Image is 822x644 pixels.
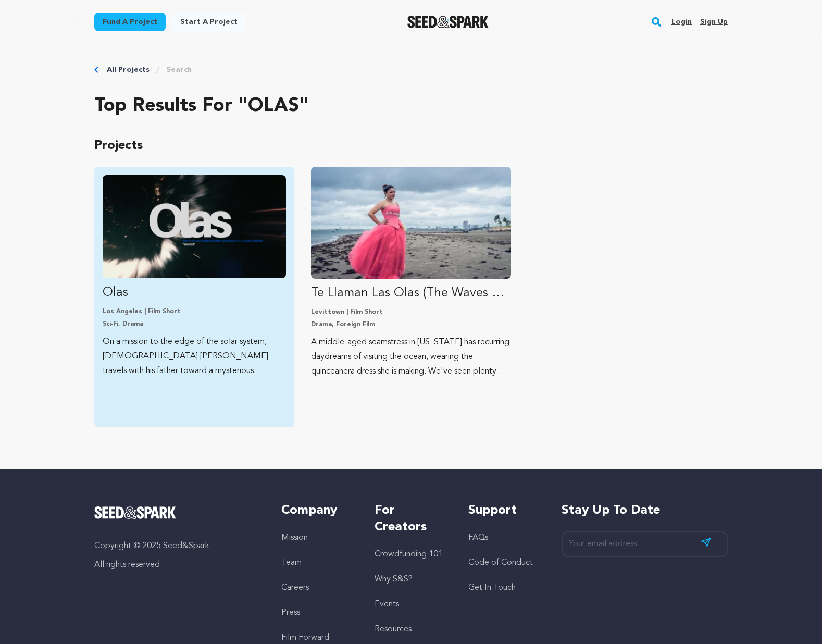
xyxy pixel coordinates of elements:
p: Projects [94,138,728,154]
a: Resources [375,625,412,634]
p: Sci-Fi, Drama [103,320,286,328]
a: Seed&Spark Homepage [94,506,260,519]
a: Crowdfunding 101 [375,550,443,559]
a: Events [375,600,399,609]
p: Drama, Foreign Film [311,320,511,329]
a: Press [281,609,300,617]
p: On a mission to the edge of the solar system, [DEMOGRAPHIC_DATA] [PERSON_NAME] travels with his f... [103,335,286,378]
h5: Company [281,502,354,519]
p: All rights reserved [94,559,260,571]
p: Copyright © 2025 Seed&Spark [94,540,260,552]
a: Fund a project [94,13,166,31]
a: FAQs [468,534,488,542]
h5: For Creators [375,502,447,536]
a: Seed&Spark Homepage [407,16,489,28]
p: Los Angeles | Film Short [103,307,286,316]
p: Olas [103,284,286,301]
div: Breadcrumb [94,65,728,75]
a: Start a project [172,13,246,31]
a: Code of Conduct [468,559,533,567]
a: Fund Te Llaman Las Olas (The Waves Call You) [311,167,511,379]
input: Your email address [562,531,728,557]
img: Seed&Spark Logo [94,506,176,519]
a: Fund Olas [103,175,286,378]
a: Film Forward [281,634,329,642]
p: A middle-aged seamstress in [US_STATE] has recurring daydreams of visiting the ocean, wearing the... [311,335,511,379]
a: All Projects [107,65,150,75]
h5: Stay up to date [562,502,728,519]
a: Why S&S? [375,575,413,584]
h5: Support [468,502,541,519]
img: Seed&Spark Logo Dark Mode [407,16,489,28]
p: Levittown | Film Short [311,308,511,316]
a: Sign up [700,14,728,30]
p: Te Llaman Las Olas (The Waves Call You) [311,285,511,302]
h2: Top results for "OLAS" [94,96,728,117]
a: Get In Touch [468,584,516,592]
a: Team [281,559,302,567]
a: Search [166,65,192,75]
a: Mission [281,534,308,542]
a: Login [671,14,692,30]
a: Careers [281,584,309,592]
